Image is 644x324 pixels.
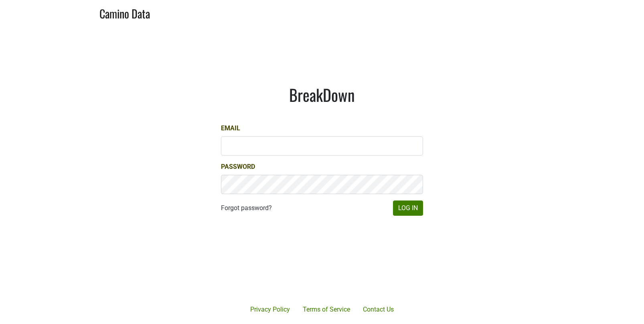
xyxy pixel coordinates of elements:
[296,302,356,318] a: Terms of Service
[221,85,423,104] h1: BreakDown
[221,124,240,133] label: Email
[221,162,255,172] label: Password
[99,3,150,22] a: Camino Data
[244,302,296,318] a: Privacy Policy
[221,203,272,213] a: Forgot password?
[356,302,400,318] a: Contact Us
[393,200,423,216] button: Log In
